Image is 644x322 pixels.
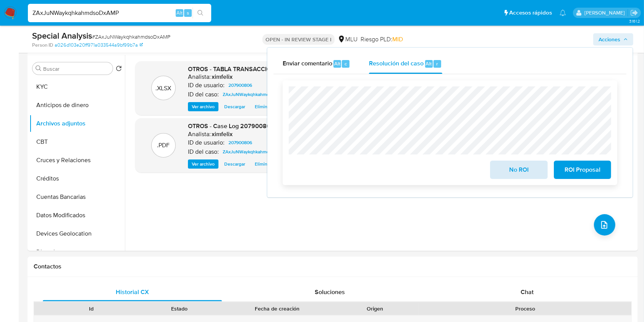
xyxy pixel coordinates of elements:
[116,65,122,74] button: Volver al orden por defecto
[188,159,218,169] button: Ver archivo
[338,35,358,44] div: MLU
[593,33,633,46] button: Acciones
[228,81,252,90] span: 207900806
[192,103,215,111] span: Ver archivo
[29,243,125,261] button: Direcciones
[212,130,233,138] h6: ximfelix
[255,160,271,168] span: Eliminar
[212,73,233,81] h6: ximfelix
[509,9,552,17] span: Accesos rápidos
[28,8,211,18] input: Buscar usuario o caso...
[29,224,125,243] button: Devices Geolocation
[156,84,172,93] p: .XLSX
[564,161,601,178] span: ROI Proposal
[426,60,432,67] span: Alt
[223,147,290,156] span: ZAxJuNWaykqhkahmdsoDxAMP
[188,102,218,111] button: Ver archivo
[32,42,53,49] b: Person ID
[225,138,255,147] a: 207900806
[436,60,438,67] span: r
[361,35,403,44] span: Riesgo PLD:
[188,91,219,98] p: ID del caso:
[500,161,537,178] span: No ROI
[29,206,125,224] button: Datos Modificados
[223,90,290,99] span: ZAxJuNWaykqhkahmdsoDxAMP
[29,96,125,114] button: Anticipos de dinero
[176,9,183,16] span: Alt
[225,81,255,90] a: 207900806
[424,305,626,312] div: Proceso
[629,18,640,24] span: 3.161.2
[336,305,414,312] div: Origen
[228,138,252,147] span: 207900806
[521,288,534,296] span: Chat
[369,59,424,68] span: Resolución del caso
[188,81,225,89] p: ID de usuario:
[29,133,125,151] button: CBT
[188,130,211,138] p: Analista:
[157,141,170,150] p: .PDF
[220,102,249,111] button: Descargar
[36,65,42,72] button: Buscar
[392,35,403,44] span: MID
[141,305,218,312] div: Estado
[192,160,215,168] span: Ver archivo
[490,161,547,179] button: No ROI
[229,305,325,312] div: Fecha de creación
[55,42,143,49] a: a026d103e20ff971a033544a9bf99b7a
[188,65,328,73] span: OTROS - TABLA TRANSACCIONAL 207900806 25
[251,159,275,169] button: Eliminar
[53,305,130,312] div: Id
[220,90,293,99] a: ZAxJuNWaykqhkahmdsoDxAMP
[554,161,611,179] button: ROI Proposal
[599,33,620,46] span: Acciones
[251,102,275,111] button: Eliminar
[116,288,149,296] span: Historial CX
[188,139,225,146] p: ID de usuario:
[92,33,170,41] span: # ZAxJuNWaykqhkahmdsoDxAMP
[283,59,332,68] span: Enviar comentario
[29,114,125,133] button: Archivos adjuntos
[43,65,110,72] input: Buscar
[262,34,335,45] p: OPEN - IN REVIEW STAGE I
[29,169,125,188] button: Créditos
[315,288,345,296] span: Soluciones
[193,8,208,18] button: search-icon
[630,9,638,17] a: Salir
[29,151,125,169] button: Cruces y Relaciones
[224,103,245,111] span: Descargar
[560,10,566,16] a: Notificaciones
[220,147,293,156] a: ZAxJuNWaykqhkahmdsoDxAMP
[188,73,211,81] p: Analista:
[29,188,125,206] button: Cuentas Bancarias
[334,60,340,67] span: Alt
[255,103,271,111] span: Eliminar
[187,9,189,16] span: s
[32,29,92,42] b: Special Analysis
[188,148,219,156] p: ID del caso:
[224,160,245,168] span: Descargar
[188,122,317,130] span: OTROS - Case Log 207900806 - 25_09_2025
[594,214,615,236] button: upload-file
[34,263,632,270] h1: Contactos
[584,9,628,16] p: ximena.felix@mercadolibre.com
[220,159,249,169] button: Descargar
[345,60,347,67] span: c
[29,78,125,96] button: KYC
